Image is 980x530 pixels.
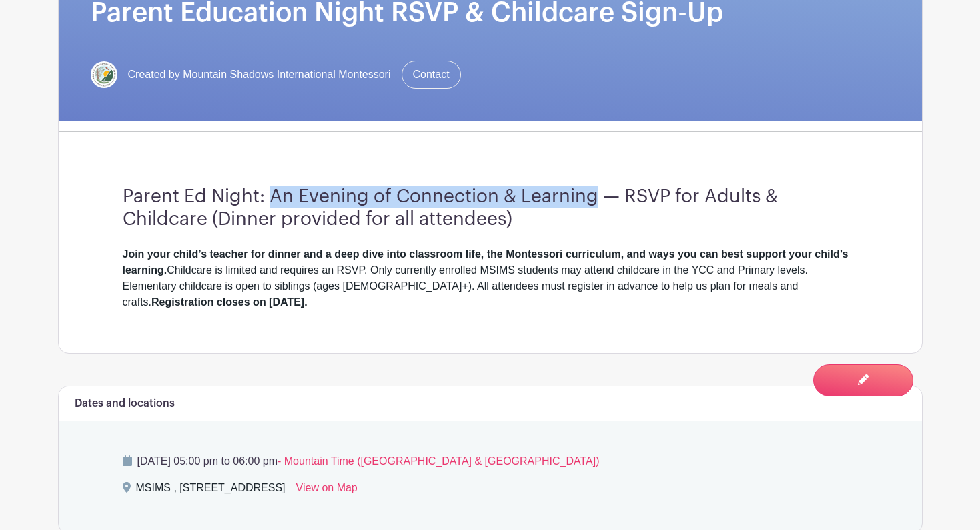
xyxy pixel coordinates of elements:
[296,480,358,501] a: View on Map
[136,480,286,501] div: MSIMS , [STREET_ADDRESS]
[123,246,858,310] div: Childcare is limited and requires an RSVP. Only currently enrolled MSIMS students may attend chil...
[75,397,175,410] h6: Dates and locations
[123,186,858,230] h3: Parent Ed Night: An Evening of Connection & Learning — RSVP for Adults & Childcare (Dinner provid...
[123,453,858,469] p: [DATE] 05:00 pm to 06:00 pm
[128,67,391,83] span: Created by Mountain Shadows International Montessori
[278,455,599,467] span: - Mountain Time ([GEOGRAPHIC_DATA] & [GEOGRAPHIC_DATA])
[123,248,849,276] strong: Join your child’s teacher for dinner and a deep dive into classroom life, the Montessori curricul...
[91,61,117,88] img: MSIM_LogoCircular.jpg
[151,296,308,308] strong: Registration closes on [DATE].
[402,61,461,89] a: Contact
